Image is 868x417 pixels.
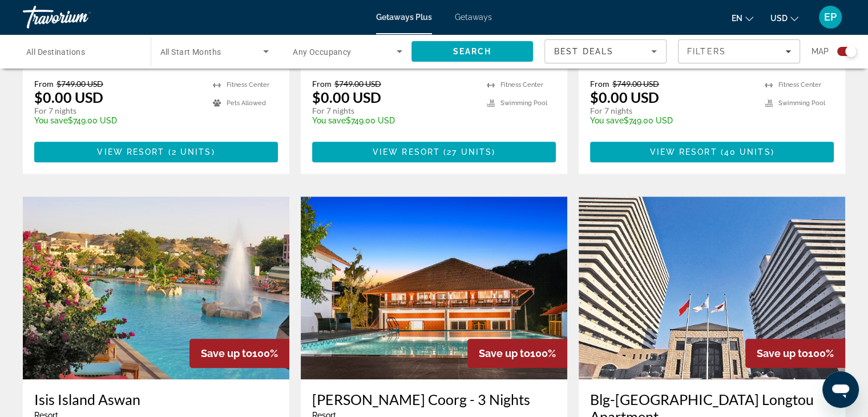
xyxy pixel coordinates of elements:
[590,116,753,125] p: $749.00 USD
[479,347,530,359] span: Save up to
[312,142,556,162] button: View Resort(27 units)
[745,339,845,368] div: 100%
[717,147,774,157] span: ( )
[312,391,556,408] a: [PERSON_NAME] Coorg - 3 Nights
[778,99,825,107] span: Swimming Pool
[447,147,492,157] span: 27 units
[34,116,201,125] p: $749.00 USD
[467,339,567,368] div: 100%
[34,106,201,116] p: For 7 nights
[301,197,567,379] img: Sterling Brookstone Coorg - 3 Nights
[500,81,543,89] span: Fitness Center
[26,47,85,57] span: All Destinations
[500,99,547,107] span: Swimming Pool
[312,116,475,125] p: $749.00 USD
[649,147,717,157] span: View Resort
[23,197,289,379] img: Isis Island Aswan
[590,89,659,106] p: $0.00 USD
[770,10,798,26] button: Change currency
[812,43,829,59] span: Map
[590,79,609,89] span: From
[312,116,346,125] span: You save
[26,45,136,59] input: Select destination
[770,14,788,23] span: USD
[815,5,845,29] button: User Menu
[189,339,289,368] div: 100%
[411,41,534,62] button: Search
[822,371,859,408] iframe: Button to launch messaging window
[160,47,221,57] span: All Start Months
[455,13,492,22] a: Getaways
[34,391,278,408] a: Isis Island Aswan
[312,79,332,89] span: From
[172,147,212,157] span: 2 units
[732,14,742,23] span: en
[373,147,440,157] span: View Resort
[678,39,800,63] button: Filters
[554,47,613,56] span: Best Deals
[34,89,103,106] p: $0.00 USD
[312,106,475,116] p: For 7 nights
[34,142,278,162] button: View Resort(2 units)
[334,79,381,89] span: $749.00 USD
[201,347,252,359] span: Save up to
[312,89,381,106] p: $0.00 USD
[453,47,491,56] span: Search
[165,147,215,157] span: ( )
[34,116,68,125] span: You save
[579,197,845,379] img: Blg-Beijing Longtou Apartment
[757,347,808,359] span: Save up to
[590,106,753,116] p: For 7 nights
[778,81,821,89] span: Fitness Center
[732,10,753,26] button: Change language
[824,11,837,23] span: EP
[56,79,103,89] span: $749.00 USD
[687,47,726,56] span: Filters
[34,79,54,89] span: From
[23,2,137,32] a: Travorium
[97,147,164,157] span: View Resort
[227,81,269,89] span: Fitness Center
[612,79,659,89] span: $749.00 USD
[554,45,657,58] mat-select: Sort by
[293,47,352,57] span: Any Occupancy
[376,13,432,22] a: Getaways Plus
[590,142,834,162] button: View Resort(40 units)
[227,99,266,107] span: Pets Allowed
[590,116,624,125] span: You save
[724,147,771,157] span: 40 units
[440,147,495,157] span: ( )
